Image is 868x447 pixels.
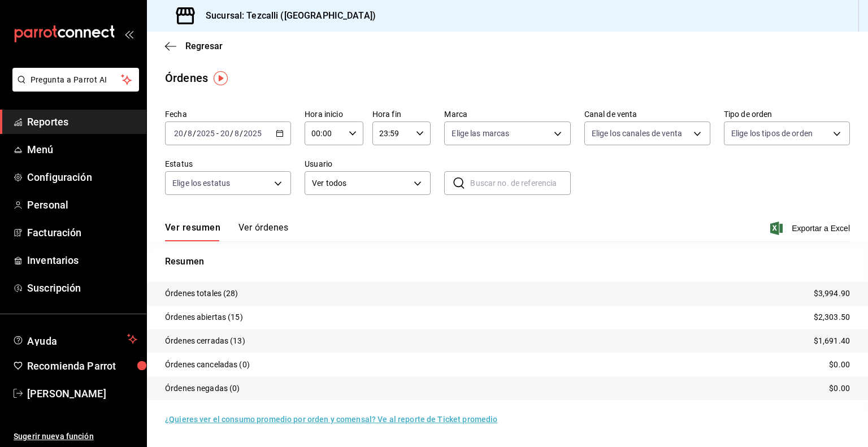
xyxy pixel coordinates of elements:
[220,129,230,138] input: --
[172,177,230,189] span: Elige los estatus
[197,9,376,23] h3: Sucursal: Tezcalli ([GEOGRAPHIC_DATA])
[165,41,223,51] button: Regresar
[27,386,137,401] span: [PERSON_NAME]
[240,129,243,138] span: /
[312,177,410,189] span: Ver todos
[444,110,570,118] label: Marca
[452,128,509,139] span: Elige las marcas
[193,129,196,138] span: /
[731,128,813,139] span: Elige los tipos de orden
[165,335,245,347] p: Órdenes cerradas (13)
[27,280,137,296] span: Suscripción
[165,222,220,241] button: Ver resumen
[234,129,240,138] input: --
[12,68,139,92] button: Pregunta a Parrot AI
[305,160,431,168] label: Usuario
[814,288,850,300] p: $3,994.90
[165,110,291,118] label: Fecha
[814,311,850,323] p: $2,303.50
[165,383,240,394] p: Órdenes negadas (0)
[214,71,228,85] img: Tooltip marker
[185,41,223,51] span: Regresar
[584,110,710,118] label: Canal de venta
[772,222,850,235] button: Exportar a Excel
[173,129,184,138] input: --
[829,359,850,371] p: $0.00
[230,129,233,138] span: /
[27,225,137,240] span: Facturación
[216,129,219,138] span: -
[165,160,291,168] label: Estatus
[31,74,121,86] span: Pregunta a Parrot AI
[27,332,123,346] span: Ayuda
[165,415,497,424] a: ¿Quieres ver el consumo promedio por orden y comensal? Ve al reporte de Ticket promedio
[184,129,187,138] span: /
[829,383,850,394] p: $0.00
[470,172,570,194] input: Buscar no. de referencia
[165,222,288,241] div: navigation tabs
[165,359,250,371] p: Órdenes canceladas (0)
[27,170,137,185] span: Configuración
[27,197,137,212] span: Personal
[243,129,262,138] input: ----
[27,142,137,157] span: Menú
[165,70,208,86] div: Órdenes
[14,431,137,442] span: Sugerir nueva función
[372,110,431,118] label: Hora fin
[27,253,137,268] span: Inventarios
[27,114,137,129] span: Reportes
[165,288,238,300] p: Órdenes totales (28)
[124,29,133,38] button: open_drawer_menu
[187,129,193,138] input: --
[724,110,850,118] label: Tipo de orden
[8,82,139,94] a: Pregunta a Parrot AI
[814,335,850,347] p: $1,691.40
[592,128,682,139] span: Elige los canales de venta
[165,311,243,323] p: Órdenes abiertas (15)
[27,358,137,374] span: Recomienda Parrot
[305,110,363,118] label: Hora inicio
[196,129,215,138] input: ----
[165,255,850,268] p: Resumen
[238,222,288,241] button: Ver órdenes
